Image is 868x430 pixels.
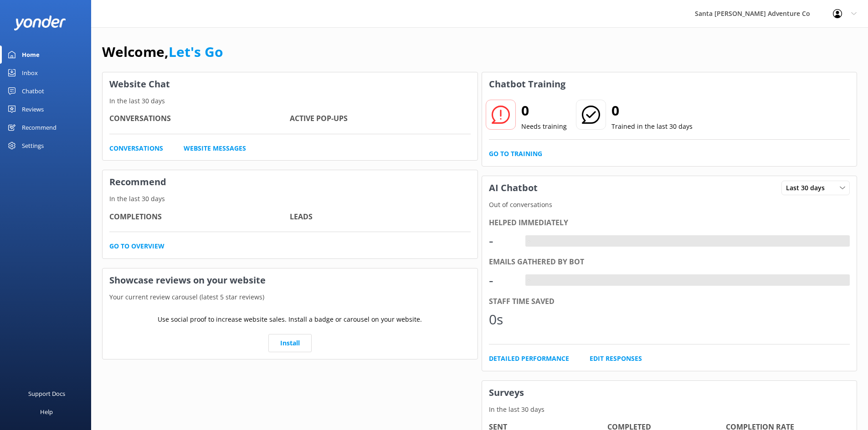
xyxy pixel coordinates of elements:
[525,274,532,286] div: -
[109,211,290,223] h4: Completions
[109,113,290,125] h4: Conversations
[489,230,516,252] div: -
[103,292,478,302] p: Your current review carousel (latest 5 star reviews)
[169,42,223,61] a: Let's Go
[184,143,246,153] a: Website Messages
[22,82,44,100] div: Chatbot
[103,268,478,292] h3: Showcase reviews on your website
[28,384,65,403] div: Support Docs
[14,15,66,30] img: yonder-white-logo.png
[102,41,223,63] h1: Welcome,
[482,176,544,200] h3: AI Chatbot
[290,113,470,125] h4: Active Pop-ups
[109,143,163,153] a: Conversations
[525,235,532,247] div: -
[489,217,850,229] div: Helped immediately
[22,100,44,118] div: Reviews
[489,296,850,308] div: Staff time saved
[521,121,567,132] p: Needs training
[290,211,470,223] h4: Leads
[489,309,516,330] div: 0s
[22,118,56,137] div: Recommend
[482,200,857,210] p: Out of conversations
[103,72,478,96] h3: Website Chat
[158,314,422,324] p: Use social proof to increase website sales. Install a badge or carousel on your website.
[482,405,857,415] p: In the last 30 days
[103,170,478,194] h3: Recommend
[590,354,642,364] a: Edit Responses
[521,100,567,121] h2: 0
[489,149,542,159] a: Go to Training
[611,100,693,121] h2: 0
[482,72,572,96] h3: Chatbot Training
[489,269,516,291] div: -
[489,256,850,268] div: Emails gathered by bot
[268,334,312,352] a: Install
[103,194,478,204] p: In the last 30 days
[611,121,693,132] p: Trained in the last 30 days
[482,381,857,405] h3: Surveys
[489,354,569,364] a: Detailed Performance
[22,64,38,82] div: Inbox
[40,403,53,421] div: Help
[22,46,40,64] div: Home
[109,241,164,251] a: Go to overview
[103,96,478,106] p: In the last 30 days
[22,137,44,155] div: Settings
[786,183,830,193] span: Last 30 days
